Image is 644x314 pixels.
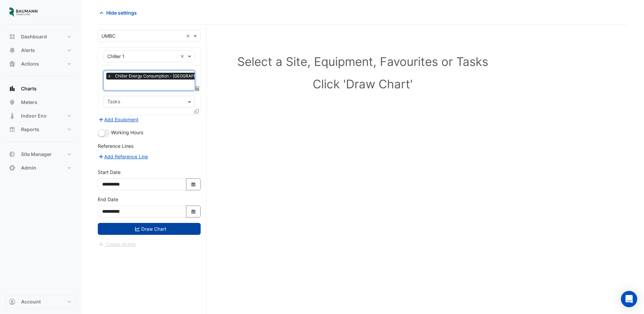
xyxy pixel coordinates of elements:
span: Choose Function [195,86,201,91]
app-icon: Indoor Env [9,112,16,119]
button: Charts [5,82,76,95]
app-icon: Site Manager [9,151,16,158]
span: Working Hours [111,129,143,135]
img: Company Logo [8,5,39,19]
button: Draw Chart [98,223,201,235]
button: Add Equipment [98,116,139,123]
button: Indoor Env [5,109,76,123]
app-icon: Charts [9,85,16,92]
button: Alerts [5,43,76,57]
button: Meters [5,95,76,109]
span: Charts [21,85,37,92]
label: Reference Lines [98,142,133,150]
h1: Click 'Draw Chart' [113,77,613,91]
app-icon: Meters [9,99,16,106]
label: Start Date [98,169,121,176]
label: End Date [98,196,118,203]
app-icon: Actions [9,60,16,67]
button: Account [5,295,76,309]
button: Add Reference Line [98,153,148,160]
fa-icon: Select Date [190,181,197,187]
div: Open Intercom Messenger [621,291,637,307]
span: Chiller Energy Consumption - Central Plant, Central Plant [113,73,261,80]
button: Actions [5,57,76,71]
fa-icon: Select Date [190,209,197,214]
button: Admin [5,161,76,175]
span: Meters [21,99,37,106]
span: × [106,73,112,80]
span: Hide settings [106,9,137,16]
app-icon: Reports [9,126,16,133]
h1: Select a Site, Equipment, Favourites or Tasks [113,54,613,69]
span: Actions [21,60,39,67]
span: Site Manager [21,151,52,158]
button: Site Manager [5,147,76,161]
span: Clone Favourites and Tasks from this Equipment to other Equipment [194,108,199,114]
app-icon: Alerts [9,47,16,54]
span: Indoor Env [21,112,47,119]
span: Account [21,298,41,305]
app-icon: Admin [9,164,16,171]
span: Alerts [21,47,35,54]
div: Tasks [106,98,120,107]
button: Dashboard [5,30,76,43]
span: Dashboard [21,33,47,40]
button: Reports [5,123,76,136]
span: Clear [180,53,186,60]
span: Admin [21,164,36,171]
button: Hide settings [98,7,141,19]
app-icon: Dashboard [9,33,16,40]
span: Reports [21,126,39,133]
app-escalated-ticket-create-button: Please draw the charts first [98,241,136,247]
span: Clear [186,32,192,39]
